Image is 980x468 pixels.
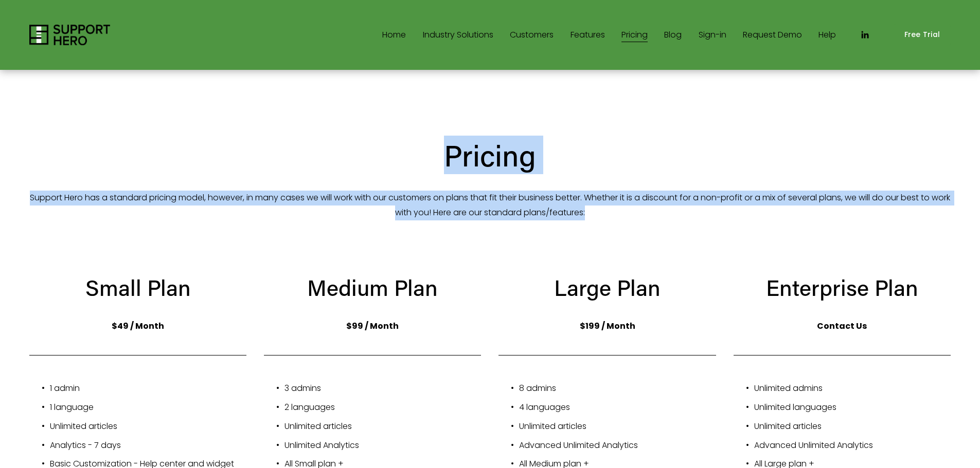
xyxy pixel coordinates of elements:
strong: Contact Us [817,320,867,332]
h3: Small Plan [29,273,246,303]
p: Unlimited articles [284,419,481,434]
h3: Large Plan [498,273,716,303]
p: Unlimited Analytics [284,438,481,453]
p: Advanced Unlimited Analytics [754,438,951,453]
a: Blog [664,27,682,43]
a: Home [382,27,406,43]
a: Sign-in [699,27,726,43]
p: 1 admin [50,381,246,396]
a: LinkedIn [860,30,870,40]
span: Industry Solutions [423,28,493,43]
a: folder dropdown [423,27,493,43]
p: 1 language [50,400,246,415]
img: Support Hero [29,25,110,45]
strong: $99 / Month [346,320,399,332]
p: 2 languages [284,400,481,415]
p: Unlimited articles [50,419,246,434]
p: Support Hero has a standard pricing model, however, in many cases we will work with our customers... [29,191,951,220]
h3: Medium Plan [264,273,481,303]
a: Request Demo [743,27,802,43]
p: Unlimited articles [519,419,716,434]
p: Unlimited articles [754,419,951,434]
h3: Enterprise Plan [734,273,951,303]
p: 8 admins [519,381,716,396]
p: 4 languages [519,400,716,415]
a: Features [571,27,605,43]
p: 3 admins [284,381,481,396]
a: Pricing [621,27,648,43]
a: Customers [510,27,554,43]
a: Free Trial [894,24,951,47]
h2: Pricing [29,136,951,174]
strong: $49 / Month [112,320,164,332]
a: Help [818,27,836,43]
p: Unlimited languages [754,400,951,415]
p: Analytics - 7 days [50,438,246,453]
p: Unlimited admins [754,381,951,396]
p: Advanced Unlimited Analytics [519,438,716,453]
strong: $199 / Month [580,320,635,332]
